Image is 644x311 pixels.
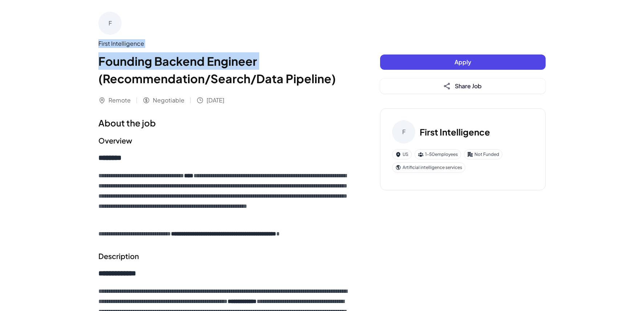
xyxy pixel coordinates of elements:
[98,251,351,262] h2: Description
[392,149,412,159] div: US
[207,96,224,105] span: [DATE]
[153,96,184,105] span: Negotiable
[464,149,502,159] div: Not Funded
[98,12,122,35] div: F
[380,78,546,94] button: Share Job
[98,135,351,146] h2: Overview
[98,116,351,129] h1: About the job
[415,149,461,159] div: 1-50 employees
[455,82,482,90] span: Share Job
[98,39,351,48] div: First Intelligence
[98,52,351,87] h1: Founding Backend Engineer (Recommendation/Search/Data Pipeline)
[420,125,490,138] h3: First Intelligence
[392,162,465,173] div: Artificial intelligence services
[380,54,546,70] button: Apply
[455,58,471,66] span: Apply
[109,96,131,105] span: Remote
[392,120,415,144] div: F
